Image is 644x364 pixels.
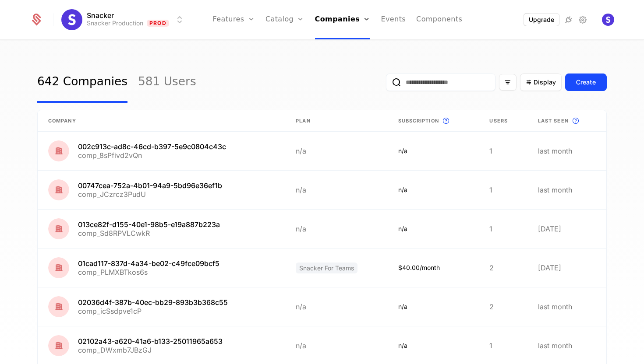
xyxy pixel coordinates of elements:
a: 581 Users [138,62,196,103]
th: Company [38,110,285,132]
button: Display [520,73,562,91]
span: Snacker [87,12,114,19]
img: Snacker [61,9,82,30]
span: Prod [147,20,169,27]
img: Shelby Stephens [602,14,614,26]
button: Create [565,73,607,91]
a: Integrations [563,14,574,25]
button: Select environment [64,10,185,29]
div: Snacker Production [87,19,143,28]
button: Filter options [499,74,517,91]
button: Open user button [602,14,614,26]
a: 642 Companies [37,62,127,103]
div: Create [576,78,596,87]
span: Subscription [398,117,439,125]
th: Plan [285,110,387,132]
a: Settings [577,14,588,25]
span: Last seen [538,117,569,125]
th: Users [479,110,527,132]
button: Upgrade [524,14,559,26]
span: Display [534,78,556,87]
